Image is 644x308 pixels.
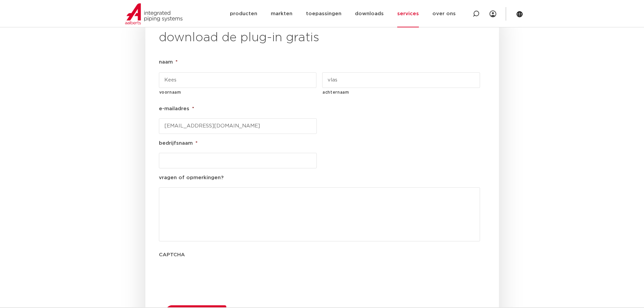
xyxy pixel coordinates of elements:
label: achternaam [323,88,480,96]
label: CAPTCHA [159,252,185,258]
iframe: reCAPTCHA [159,264,262,290]
label: naam [159,59,177,66]
label: voornaam [159,88,317,96]
h2: download de plug-in gratis [159,30,485,46]
label: bedrijfsnaam [159,140,197,147]
label: vragen of opmerkingen? [159,174,223,181]
label: e-mailadres [159,105,194,112]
